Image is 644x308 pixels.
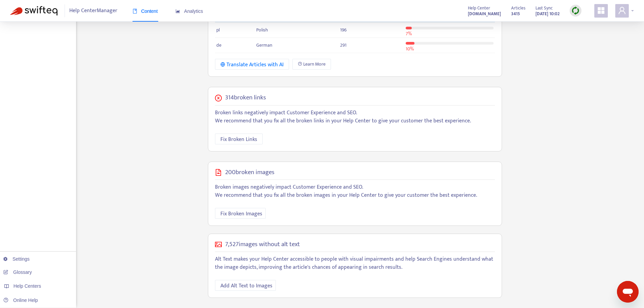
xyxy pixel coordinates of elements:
strong: 3415 [511,10,520,18]
button: Fix Broken Links [215,134,263,144]
a: Online Help [3,298,38,303]
span: Fix Broken Links [220,135,257,144]
span: book [133,9,137,14]
img: Swifteq [10,6,57,16]
h5: 7,527 images without alt text [225,241,300,248]
span: Content [133,8,158,14]
button: Fix Broken Images [215,208,266,219]
span: pl [216,26,220,34]
a: Glossary [3,269,32,275]
span: user [618,6,626,15]
iframe: Bouton de lancement de la fenêtre de messagerie [617,281,639,303]
button: Add Alt Text to Images [215,280,276,291]
span: 7 % [406,30,412,38]
span: close-circle [215,95,222,101]
h5: 314 broken links [225,94,266,102]
span: Last Sync [535,4,553,12]
h5: 200 broken images [225,169,275,176]
a: [DOMAIN_NAME] [468,10,501,18]
p: Broken images negatively impact Customer Experience and SEO. We recommend that you fix all the br... [215,183,495,199]
span: Learn More [303,61,326,68]
span: German [256,41,272,49]
span: Help Center Manager [69,4,117,17]
span: 10 % [406,45,414,53]
span: 196 [340,26,347,34]
span: file-image [215,169,222,176]
a: Settings [3,256,30,262]
span: Analytics [175,8,203,14]
strong: [DOMAIN_NAME] [468,10,501,18]
span: de [216,41,221,49]
span: picture [215,241,222,248]
button: Translate Articles with AI [215,59,289,70]
div: Translate Articles with AI [220,61,284,69]
span: appstore [597,6,605,15]
span: Articles [511,4,525,12]
strong: [DATE] 10:02 [535,10,559,18]
p: Broken links negatively impact Customer Experience and SEO. We recommend that you fix all the bro... [215,109,495,125]
p: Alt Text makes your Help Center accessible to people with visual impairments and help Search Engi... [215,255,495,271]
span: Polish [256,26,268,34]
img: sync.dc5367851b00ba804db3.png [571,6,580,15]
span: Help Centers [14,283,41,289]
span: area-chart [175,9,180,14]
span: Help Center [468,4,490,12]
span: Add Alt Text to Images [220,282,272,290]
span: 291 [340,41,347,49]
a: Learn More [292,59,331,70]
span: Fix Broken Images [220,210,262,218]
